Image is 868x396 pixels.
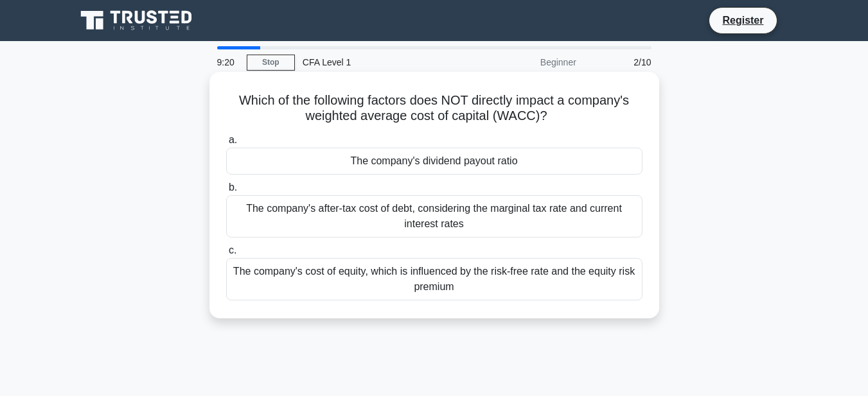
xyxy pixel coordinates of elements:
span: c. [229,245,236,255]
h5: Which of the following factors does NOT directly impact a company's weighted average cost of capi... [225,92,644,125]
span: b. [229,182,237,193]
div: 2/10 [584,49,659,75]
a: Register [714,12,771,28]
span: a. [229,134,237,145]
div: CFA Level 1 [295,49,472,75]
div: The company's dividend payout ratio [226,148,642,175]
div: The company's cost of equity, which is influenced by the risk-free rate and the equity risk premium [226,258,642,300]
div: 9:20 [209,49,247,75]
a: Stop [247,55,295,71]
div: The company's after-tax cost of debt, considering the marginal tax rate and current interest rates [226,195,642,237]
div: Beginner [472,49,584,75]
